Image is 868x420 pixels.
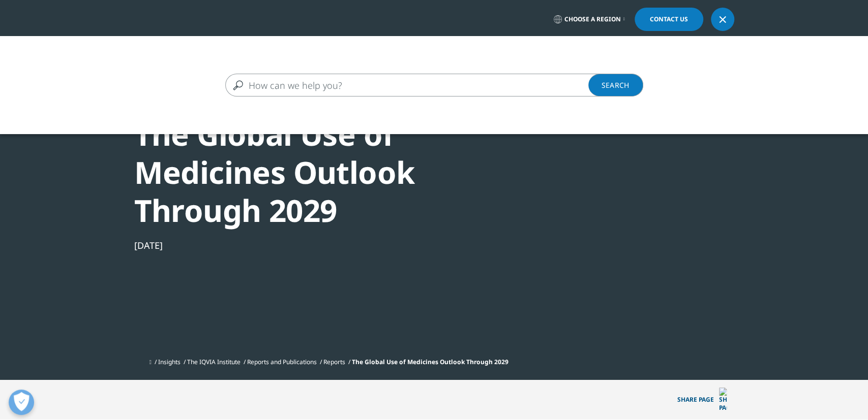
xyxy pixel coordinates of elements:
[635,8,703,31] a: Contact Us
[564,15,621,23] span: Choose a Region
[225,74,614,96] input: Search
[9,390,34,415] button: Open Preferences
[220,36,734,83] nav: Primary
[588,74,643,96] a: Search
[650,16,688,22] span: Contact Us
